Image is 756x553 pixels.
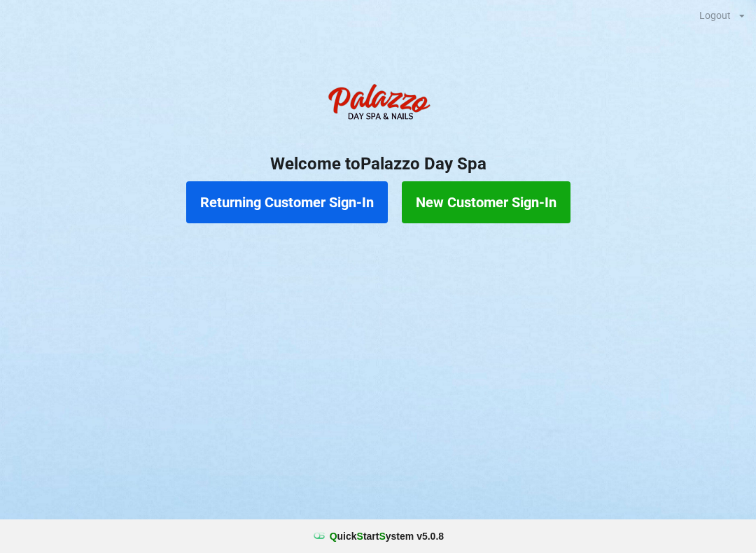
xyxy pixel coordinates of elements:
[312,529,326,543] img: favicon.ico
[330,531,337,542] span: Q
[330,529,444,543] b: uick tart ystem v 5.0.8
[379,531,385,542] span: S
[699,10,731,20] div: Logout
[186,181,388,223] button: Returning Customer Sign-In
[402,181,570,223] button: New Customer Sign-In
[322,76,434,132] img: PalazzoDaySpaNails-Logo.png
[357,531,363,542] span: S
